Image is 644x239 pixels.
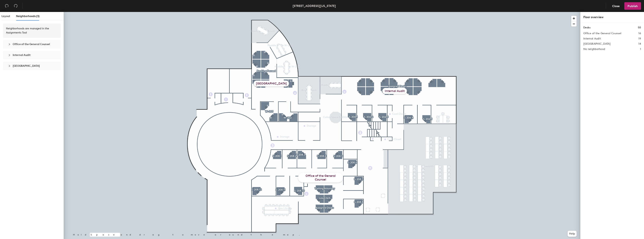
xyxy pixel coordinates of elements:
span: Office of the General Counsel [13,43,50,46]
div: Floor overview [583,15,641,19]
span: Layout [1,15,10,18]
h2: [GEOGRAPHIC_DATA] [583,42,611,45]
div: Office of the General Counsel [6,40,58,49]
span: Publish [628,4,638,8]
button: Undo (⌘ + Z) [3,2,10,10]
div: Neighborhoods are managed in the Assignments Tool [6,27,58,35]
h2: 16 [638,32,641,35]
h2: 19 [638,37,641,40]
h2: Office of the General Counsel [583,32,621,35]
span: collapsed [8,54,10,56]
h2: 1 [640,48,641,51]
span: Internal Audit [13,53,31,57]
h1: Desks [583,26,590,30]
span: collapsed [8,65,10,67]
h2: No neighborhood [583,48,605,51]
button: Redo (⌘ + ⇧ + Z) [12,2,19,10]
span: [GEOGRAPHIC_DATA] [13,64,40,67]
div: [GEOGRAPHIC_DATA] [254,81,289,87]
button: Help [568,231,577,237]
button: Publish [624,2,641,10]
h1: 50 [638,26,641,30]
div: Office of the General Counsel [298,173,343,183]
div: [GEOGRAPHIC_DATA] [6,62,58,70]
span: Neighborhoods (3) [16,15,40,18]
h2: 14 [638,42,641,45]
button: Close [609,2,623,10]
span: Close [612,4,620,8]
h2: Internal Audit [583,37,601,40]
div: Internal Audit [6,51,58,59]
span: collapsed [8,43,10,45]
div: [STREET_ADDRESS][US_STATE] [293,4,336,8]
div: Internal Audit [382,88,407,94]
